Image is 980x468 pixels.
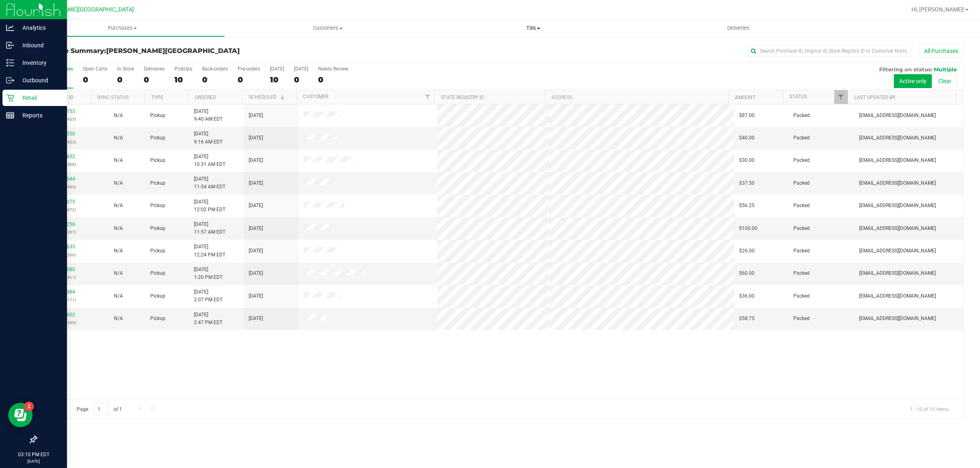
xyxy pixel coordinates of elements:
[52,199,75,205] a: 11993075
[24,402,34,411] iframe: Resource center unread badge
[52,108,75,114] a: 11992153
[4,451,63,458] p: 03:10 PM EDT
[934,66,957,73] span: Multiple
[859,225,936,232] span: [EMAIL_ADDRESS][DOMAIN_NAME]
[150,225,165,232] span: Pickup
[919,44,964,58] button: All Purchases
[52,176,75,182] a: 11993044
[117,66,134,72] div: In Store
[114,292,123,300] button: N/A
[20,24,225,32] span: Purchases
[249,247,263,255] span: [DATE]
[150,292,165,300] span: Pickup
[747,45,911,57] input: Search Purchase ID, Original ID, State Registry ID or Customer Name...
[793,112,810,119] span: Packed
[150,134,165,142] span: Pickup
[793,157,810,164] span: Packed
[854,95,895,100] a: Last Updated By
[194,198,225,214] span: [DATE] 12:02 PM EDT
[441,95,484,100] a: State Registry ID
[114,113,123,118] span: Not Applicable
[793,269,810,277] span: Packed
[249,202,263,210] span: [DATE]
[202,66,228,72] div: Back-orders
[739,292,755,300] span: $36.00
[83,75,107,84] div: 0
[859,247,936,255] span: [EMAIL_ADDRESS][DOMAIN_NAME]
[238,75,260,84] div: 0
[430,20,636,37] a: Tills
[144,66,165,72] div: Deliveries
[52,154,75,159] a: 11992832
[114,157,123,163] span: Not Applicable
[249,225,263,232] span: [DATE]
[318,75,348,84] div: 0
[6,94,14,102] inline-svg: Retail
[636,20,841,37] a: Deliveries
[739,134,755,142] span: $40.00
[545,90,728,104] th: Address
[114,269,123,277] button: N/A
[52,221,75,227] a: 11993256
[249,112,263,119] span: [DATE]
[114,225,123,231] span: Not Applicable
[14,93,63,103] p: Retail
[83,66,107,72] div: Open Carts
[117,75,134,84] div: 0
[238,66,260,72] div: Pre-orders
[904,403,955,415] span: 1 - 10 of 10 items
[114,247,123,255] button: N/A
[52,289,75,295] a: 11994384
[859,157,936,164] span: [EMAIL_ADDRESS][DOMAIN_NAME]
[144,75,165,84] div: 0
[150,157,165,164] span: Pickup
[114,179,123,187] button: N/A
[6,41,14,49] inline-svg: Inbound
[859,134,936,142] span: [EMAIL_ADDRESS][DOMAIN_NAME]
[114,112,123,119] button: N/A
[14,58,63,68] p: Inventory
[859,179,936,187] span: [EMAIL_ADDRESS][DOMAIN_NAME]
[735,95,755,100] a: Amount
[194,288,223,304] span: [DATE] 2:07 PM EDT
[859,202,936,210] span: [EMAIL_ADDRESS][DOMAIN_NAME]
[793,134,810,142] span: Packed
[114,315,123,322] button: N/A
[14,110,63,120] p: Reports
[114,135,123,141] span: Not Applicable
[20,20,225,37] a: Purchases
[194,175,225,191] span: [DATE] 11:54 AM EDT
[151,95,163,100] a: Type
[52,312,75,318] a: 11994602
[859,112,936,119] span: [EMAIL_ADDRESS][DOMAIN_NAME]
[225,24,430,32] span: Customers
[739,202,755,210] span: $56.25
[14,40,63,50] p: Inbound
[52,131,75,137] a: 11992350
[14,75,63,85] p: Outbound
[879,66,932,73] span: Filtering on status:
[114,316,123,321] span: Not Applicable
[4,458,63,464] p: [DATE]
[739,112,755,119] span: $87.00
[793,179,810,187] span: Packed
[303,94,328,99] a: Customer
[106,47,240,55] span: [PERSON_NAME][GEOGRAPHIC_DATA]
[793,315,810,322] span: Packed
[36,47,345,55] h3: Purchase Summary:
[52,244,75,249] a: 11993635
[195,95,216,100] a: Ordered
[225,20,430,37] a: Customers
[716,24,761,32] span: Deliveries
[6,24,14,32] inline-svg: Analytics
[114,248,123,254] span: Not Applicable
[739,315,755,322] span: $58.75
[739,269,755,277] span: $60.00
[739,179,755,187] span: $37.50
[114,203,123,208] span: Not Applicable
[793,202,810,210] span: Packed
[793,292,810,300] span: Packed
[150,315,165,322] span: Pickup
[14,23,63,33] p: Analytics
